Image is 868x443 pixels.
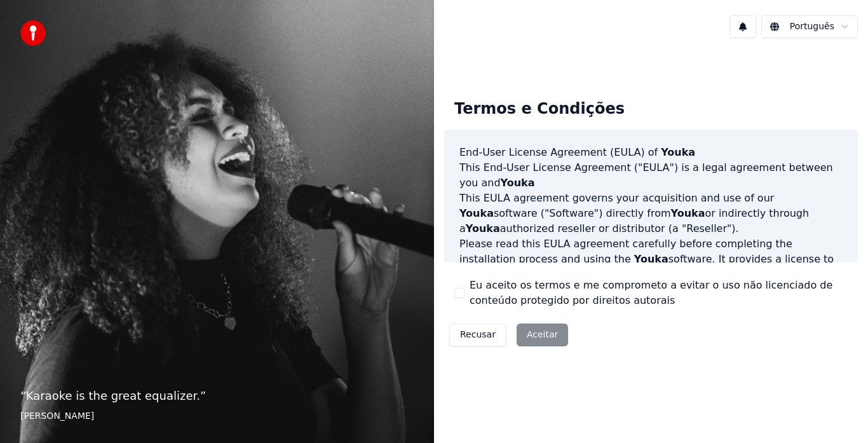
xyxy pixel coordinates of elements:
[459,191,843,236] p: This EULA agreement governs your acquisition and use of our software ("Software") directly from o...
[470,278,848,308] label: Eu aceito os termos e me comprometo a evitar o uso não licenciado de conteúdo protegido por direi...
[501,177,535,189] span: Youka
[20,20,46,46] img: youka
[466,222,500,235] span: Youka
[444,89,635,130] div: Termos e Condições
[449,324,506,346] button: Recusar
[671,207,705,219] span: Youka
[20,387,414,405] p: “ Karaoke is the great equalizer. ”
[459,145,843,160] h3: End-User License Agreement (EULA) of
[20,410,414,423] footer: [PERSON_NAME]
[634,253,668,265] span: Youka
[661,146,695,158] span: Youka
[459,160,843,191] p: This End-User License Agreement ("EULA") is a legal agreement between you and
[459,236,843,297] p: Please read this EULA agreement carefully before completing the installation process and using th...
[459,207,494,219] span: Youka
